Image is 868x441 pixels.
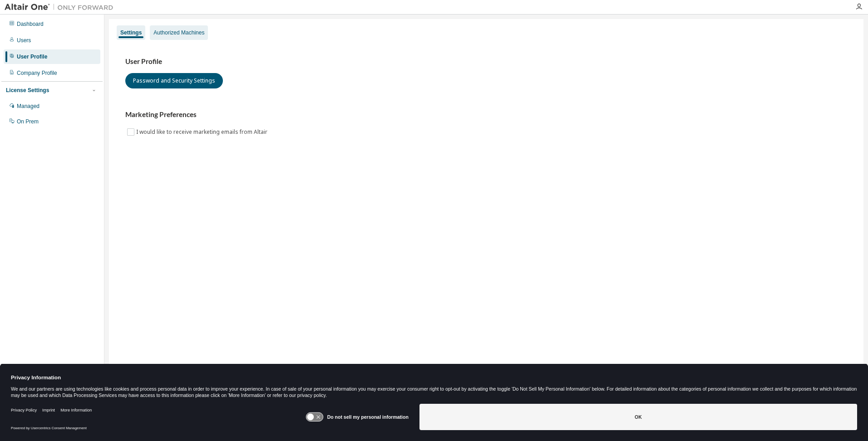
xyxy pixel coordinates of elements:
div: Settings [120,29,142,36]
div: Dashboard [17,20,44,28]
div: User Profile [17,53,47,60]
div: License Settings [6,87,49,94]
div: Company Profile [17,69,57,77]
label: I would like to receive marketing emails from Altair [136,127,269,137]
img: Altair One [5,3,118,12]
div: Authorized Machines [153,29,204,36]
div: On Prem [17,118,39,125]
h3: User Profile [125,57,847,66]
div: Users [17,37,31,44]
button: Password and Security Settings [125,73,223,88]
div: Managed [17,103,39,110]
h3: Marketing Preferences [125,110,847,119]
